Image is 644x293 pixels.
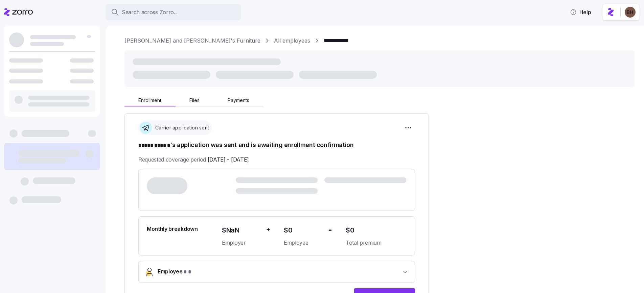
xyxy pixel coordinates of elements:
[147,225,198,233] span: Monthly breakdown
[625,7,636,18] img: c3c218ad70e66eeb89914ccc98a2927c
[328,225,332,235] span: =
[274,36,310,45] a: All employees
[138,155,249,164] span: Requested coverage period
[124,36,260,45] a: [PERSON_NAME] and [PERSON_NAME]'s Furniture
[346,225,407,236] span: $0
[565,5,597,19] button: Help
[222,239,261,247] span: Employer
[158,267,191,276] span: Employee
[138,98,161,103] span: Enrollment
[570,8,591,16] span: Help
[346,239,407,247] span: Total premium
[284,225,323,236] span: $0
[222,225,261,236] span: $NaN
[139,261,415,283] button: Employee* *
[138,141,415,150] h1: 's application was sent and is awaiting enrollment confirmation
[122,8,178,17] span: Search across Zorro...
[106,4,241,20] button: Search across Zorro...
[189,98,200,103] span: Files
[153,124,209,131] span: Carrier application sent
[228,98,249,103] span: Payments
[208,155,249,164] span: [DATE] - [DATE]
[284,239,323,247] span: Employee
[266,225,270,235] span: +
